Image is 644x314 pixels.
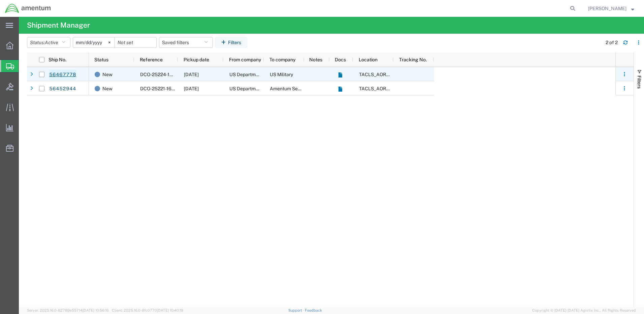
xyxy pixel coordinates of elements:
span: From company [229,57,261,62]
input: Not set [115,37,156,48]
span: New [102,67,112,82]
button: Saved filters [159,37,213,48]
span: Brandon Moore [588,5,626,12]
button: [PERSON_NAME] [588,4,635,12]
span: Reference [140,57,163,62]
span: TACLS_AOR14-Djibouti. Africa [359,86,491,91]
span: 08/12/2025 [184,72,199,77]
span: Pickup date [184,57,209,62]
span: Amentum Services, Inc. [270,86,320,91]
a: Feedback [305,308,322,312]
a: 56452944 [49,84,76,94]
img: logo [5,3,51,13]
span: [DATE] 10:40:19 [157,308,183,312]
span: Client: 2025.16.0-8fc0770 [112,308,183,312]
span: Server: 2025.16.0-82789e55714 [27,308,109,312]
h4: Shipment Manager [27,17,90,34]
span: Docs [335,57,346,62]
span: DCO-25221-166618 [140,86,183,91]
span: Filters [637,75,642,89]
span: New [102,82,112,96]
a: Support [288,308,305,312]
span: To company [269,57,295,62]
span: Location [359,57,378,62]
span: Status [94,57,108,62]
span: US Military [270,72,293,77]
input: Not set [73,37,115,48]
span: Tracking No. [399,57,427,62]
span: 08/09/2025 [184,86,199,91]
span: Copyright © [DATE]-[DATE] Agistix Inc., All Rights Reserved [532,308,636,313]
span: [DATE] 10:56:16 [83,308,109,312]
span: US Department of Defense [229,86,288,91]
span: Active [45,40,58,45]
button: Status:Active [27,37,70,48]
div: 2 of 2 [606,39,618,46]
span: Ship No. [49,57,66,62]
span: Notes [309,57,322,62]
a: 56467778 [49,69,76,80]
span: DCO-25224-166670 [140,72,184,77]
span: US Department of Defense [229,72,288,77]
button: Filters [215,37,247,48]
span: TACLS_AOR14-Djibouti. Africa [359,72,491,77]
